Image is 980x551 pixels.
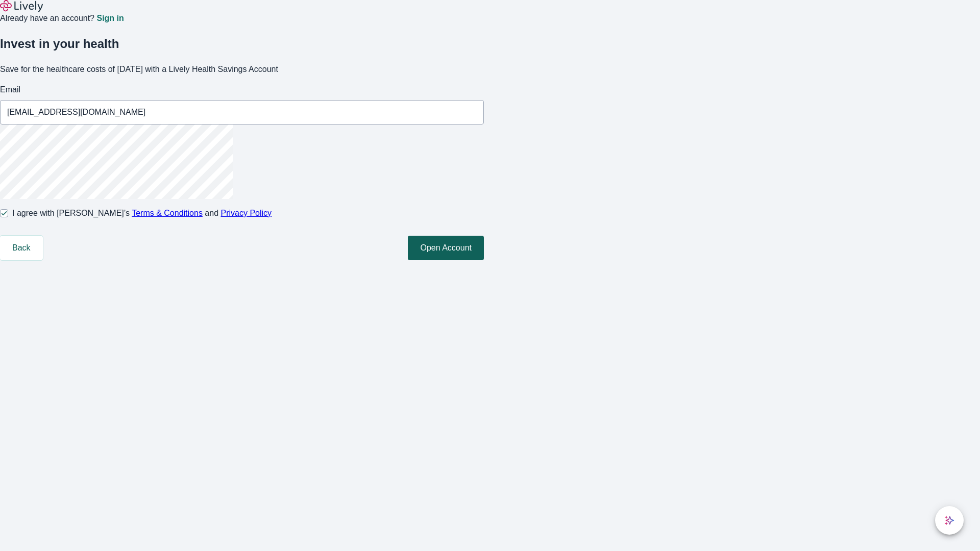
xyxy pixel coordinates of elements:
span: I agree with [PERSON_NAME]’s and [12,207,272,219]
a: Privacy Policy [221,209,272,217]
a: Sign in [96,14,124,22]
button: chat [935,506,964,535]
a: Terms & Conditions [132,209,203,217]
button: Open Account [408,236,484,260]
svg: Lively AI Assistant [944,515,954,525]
